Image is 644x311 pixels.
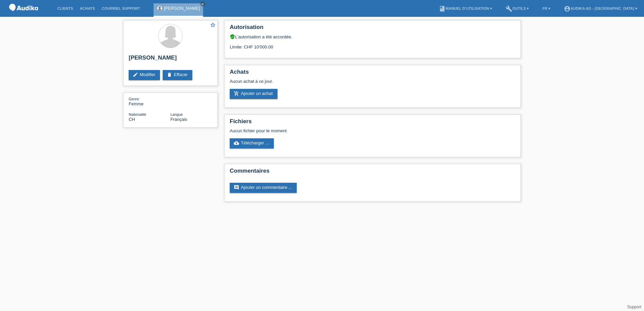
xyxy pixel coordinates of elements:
a: Clients [54,6,76,10]
i: edit [133,72,138,77]
a: close [200,2,205,6]
a: FR ▾ [539,6,554,10]
i: star_border [210,22,216,28]
h2: [PERSON_NAME] [129,55,212,65]
div: Aucun achat à ce jour. [230,79,515,89]
a: Support [627,305,641,309]
span: Suisse [129,117,135,122]
a: Courriel Support [98,6,143,10]
i: verified_user [230,34,235,39]
i: account_circle [564,5,571,12]
a: deleteEffacer [163,70,192,80]
span: Langue [170,112,183,116]
a: editModifier [129,70,160,80]
a: commentAjouter un commentaire ... [230,183,297,193]
a: [PERSON_NAME] [164,6,200,11]
a: account_circleAudika AG - [GEOGRAPHIC_DATA] ▾ [560,6,641,10]
h2: Commentaires [230,168,515,178]
i: build [506,5,512,12]
a: bookManuel d’utilisation ▾ [436,6,495,10]
h2: Autorisation [230,24,515,34]
div: Femme [129,96,170,106]
a: POS — MF Group [7,13,40,18]
i: close [201,2,204,6]
div: Limite: CHF 10'000.00 [230,39,515,49]
a: add_shopping_cartAjouter un achat [230,89,278,99]
i: cloud_upload [234,140,239,146]
a: Achats [76,6,98,10]
i: delete [167,72,172,77]
a: buildOutils ▾ [502,6,532,10]
span: Français [170,117,187,122]
h2: Fichiers [230,118,515,128]
a: cloud_uploadTélécharger ... [230,138,274,148]
span: Genre [129,97,139,101]
i: book [439,5,446,12]
span: Nationalité [129,112,146,116]
h2: Achats [230,69,515,79]
div: Aucun fichier pour le moment [230,128,436,133]
div: L’autorisation a été accordée. [230,34,515,39]
i: comment [234,185,239,190]
i: add_shopping_cart [234,91,239,96]
a: star_border [210,22,216,29]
